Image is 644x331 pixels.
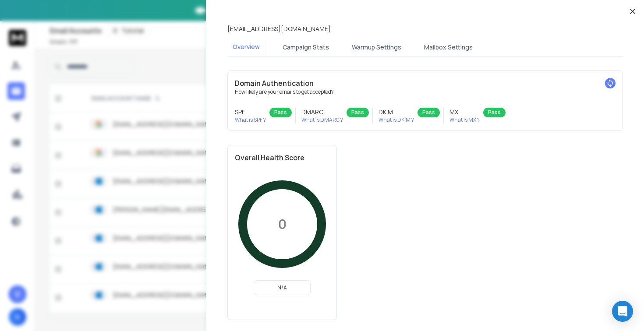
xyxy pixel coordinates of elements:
[235,116,266,123] p: What is SPF ?
[449,116,480,123] p: What is MX ?
[258,284,307,291] p: N/A
[419,38,478,57] button: Mailbox Settings
[227,37,265,57] button: Overview
[235,108,266,116] h3: SPF
[278,216,287,232] p: 0
[347,108,369,117] div: Pass
[277,38,334,57] button: Campaign Stats
[301,108,343,116] h3: DMARC
[418,108,440,117] div: Pass
[301,116,343,123] p: What is DMARC ?
[235,152,329,163] h2: Overall Health Score
[612,301,633,322] div: Open Intercom Messenger
[483,108,506,117] div: Pass
[379,116,414,123] p: What is DKIM ?
[449,108,480,116] h3: MX
[235,78,616,88] h2: Domain Authentication
[379,108,414,116] h3: DKIM
[347,38,407,57] button: Warmup Settings
[269,108,292,117] div: Pass
[227,25,331,33] p: [EMAIL_ADDRESS][DOMAIN_NAME]
[235,88,616,95] p: How likely are your emails to get accepted?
